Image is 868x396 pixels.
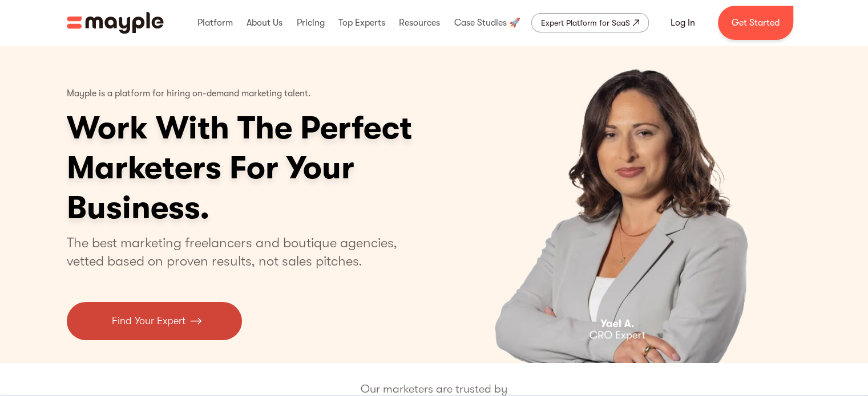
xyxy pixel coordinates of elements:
[718,6,793,40] a: Get Started
[67,12,164,34] a: home
[445,46,802,363] div: carousel
[336,5,388,41] div: Top Experts
[67,108,500,228] h1: Work With The Perfect Marketers For Your Business.
[663,264,868,396] iframe: Chat Widget
[67,80,311,108] p: Mayple is a platform for hiring on-demand marketing talent.
[67,12,164,34] img: Mayple logo
[112,313,185,329] p: Find Your Expert
[293,5,327,41] div: Pricing
[396,5,443,41] div: Resources
[531,13,649,32] a: Expert Platform for SaaS
[657,9,709,36] a: Log In
[67,234,411,270] p: The best marketing freelancers and boutique agencies, vetted based on proven results, not sales p...
[541,16,630,30] div: Expert Platform for SaaS
[445,46,802,363] div: 3 of 4
[195,5,236,41] div: Platform
[244,5,285,41] div: About Us
[67,302,242,340] a: Find Your Expert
